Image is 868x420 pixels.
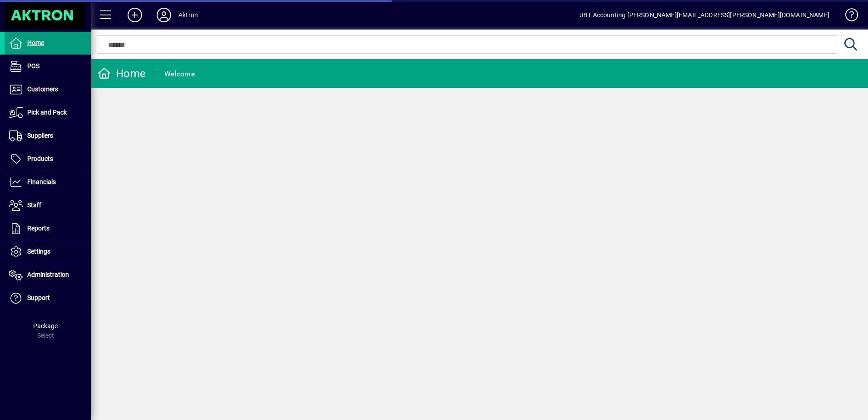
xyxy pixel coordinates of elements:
[579,8,829,22] div: UBT Accounting [PERSON_NAME][EMAIL_ADDRESS][PERSON_NAME][DOMAIN_NAME]
[27,294,50,301] span: Support
[27,62,39,70] span: POS
[5,125,91,147] a: Suppliers
[164,67,195,81] div: Welcome
[5,194,91,217] a: Staff
[120,7,149,23] button: Add
[27,201,41,209] span: Staff
[178,8,198,22] div: Aktron
[5,148,91,170] a: Products
[27,155,53,162] span: Products
[27,248,50,255] span: Settings
[149,7,178,23] button: Profile
[27,178,56,185] span: Financials
[27,85,58,93] span: Customers
[5,171,91,194] a: Financials
[5,55,91,78] a: POS
[27,132,53,139] span: Suppliers
[5,264,91,286] a: Administration
[5,78,91,101] a: Customers
[5,217,91,240] a: Reports
[5,101,91,124] a: Pick and Pack
[5,240,91,263] a: Settings
[33,322,58,330] span: Package
[98,66,146,81] div: Home
[27,109,67,116] span: Pick and Pack
[27,225,49,232] span: Reports
[27,39,44,46] span: Home
[838,2,857,31] a: Knowledge Base
[27,271,69,278] span: Administration
[5,287,91,310] a: Support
